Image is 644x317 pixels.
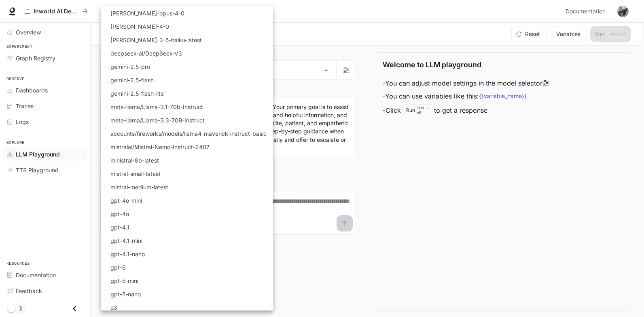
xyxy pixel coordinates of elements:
[110,223,129,231] p: gpt-4.1
[110,303,117,312] p: o3
[110,169,161,178] p: mistral-small-latest
[110,62,150,71] p: gemini-2.5-pro
[110,236,142,245] p: gpt-4.1-mini
[110,250,145,258] p: gpt-4.1-nano
[110,276,138,285] p: gpt-5-mini
[110,129,267,138] p: accounts/fireworks/models/llama4-maverick-instruct-basic
[110,22,169,31] p: [PERSON_NAME]-4-0
[110,103,203,111] p: meta-llama/Llama-3.1-70b-Instruct
[110,76,154,84] p: gemini-2.5-flash
[110,89,164,98] p: gemini-2.5-flash-lite
[110,49,182,58] p: deepseek-ai/DeepSeek-V3
[110,116,205,124] p: meta-llama/Llama-3.3-70B-Instruct
[110,183,168,191] p: mistral-medium-latest
[110,9,184,17] p: [PERSON_NAME]-opus-4-0
[110,196,142,205] p: gpt-4o-mini
[110,290,141,298] p: gpt-5-nano
[110,263,125,272] p: gpt-5
[110,210,129,218] p: gpt-4o
[110,156,159,165] p: ministral-8b-latest
[110,143,210,151] p: mistralai/Mistral-Nemo-Instruct-2407
[110,36,202,44] p: [PERSON_NAME]-3-5-haiku-latest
